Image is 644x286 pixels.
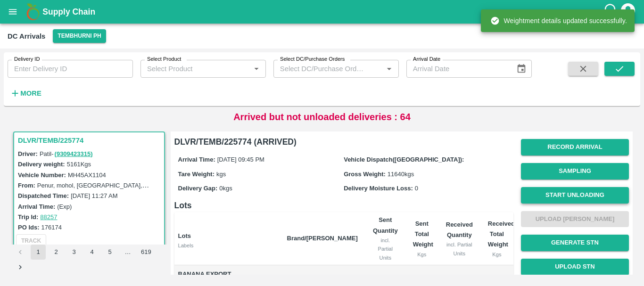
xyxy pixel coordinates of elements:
span: [DATE] 09:45 PM [217,156,264,163]
span: 0 kgs [219,185,232,192]
h3: DLVR/TEMB/225774 [18,134,163,147]
label: [DATE] 11:27 AM [71,192,117,199]
button: Open [250,63,263,75]
label: Driver: [18,150,38,157]
input: Select Product [143,63,248,75]
span: Patil - [40,150,94,157]
label: (Exp) [57,203,72,210]
div: incl. Partial Units [373,236,398,262]
label: MH45AX1104 [68,172,106,179]
button: Choose date [512,60,530,78]
label: Trip Id: [18,213,38,221]
a: Supply Chain [42,5,603,18]
a: (9309423315) [55,150,93,157]
span: Banana Export [178,269,280,280]
button: Go to page 3 [66,245,82,260]
button: Upload STN [521,259,629,275]
label: Delivery weight: [18,161,65,168]
label: Tare Weight: [178,171,215,178]
label: Delivery Gap: [178,185,218,192]
label: Delivery ID [14,56,40,63]
label: From: [18,182,35,189]
label: Arrival Time: [18,203,55,210]
button: Go to page 4 [84,245,99,260]
label: Select DC/Purchase Orders [280,56,345,63]
div: account of current user [619,2,636,22]
label: Arrival Time: [178,156,215,163]
img: logo [24,2,42,21]
h6: Lots [174,199,513,212]
input: Enter Delivery ID [8,60,133,78]
div: Labels [178,241,280,250]
b: Sent Quantity [373,216,398,234]
a: 88257 [40,213,57,221]
button: Sampling [521,163,629,180]
div: Kgs [488,250,506,259]
strong: More [20,90,41,97]
div: DC Arrivals [8,30,45,42]
b: Sent Total Weight [413,220,433,248]
button: page 1 [31,245,46,260]
button: Record Arrival [521,139,629,155]
div: … [120,248,135,257]
input: Select DC/Purchase Orders [276,63,368,75]
label: Delivery Moisture Loss: [344,185,413,192]
input: Arrival Date [406,60,509,78]
button: Generate STN [521,235,629,251]
label: Vehicle Number: [18,172,66,179]
button: More [8,85,44,101]
label: Gross Weight: [344,171,386,178]
div: customer-support [603,3,619,20]
b: Lots [178,232,191,239]
label: Vehicle Dispatch([GEOGRAPHIC_DATA]): [344,156,464,163]
p: Arrived but not unloaded deliveries : 64 [233,110,411,124]
label: Arrival Date [413,56,440,63]
div: incl. Partial Units [446,240,473,258]
button: Start Unloading [521,187,629,204]
div: Kgs [413,250,431,259]
div: Weightment details updated successfully. [490,12,627,29]
b: Supply Chain [42,7,95,16]
button: Open [383,63,395,75]
b: Brand/[PERSON_NAME] [287,235,358,242]
h6: DLVR/TEMB/225774 (ARRIVED) [174,135,513,148]
span: 0 [415,185,418,192]
button: Select DC [53,29,106,43]
span: kgs [216,171,226,178]
label: 176174 [41,224,62,231]
button: open drawer [2,1,24,23]
label: Dispatched Time: [18,192,69,199]
label: Penur, mohol, [GEOGRAPHIC_DATA], [GEOGRAPHIC_DATA], [GEOGRAPHIC_DATA] [37,181,275,189]
button: Go to next page [13,260,28,275]
b: Received Quantity [446,221,473,238]
label: PO Ids: [18,224,40,231]
label: Select Product [147,56,181,63]
b: Received Total Weight [488,220,515,248]
button: Go to page 619 [138,245,154,260]
label: 5161 Kgs [67,161,91,168]
span: 11640 kgs [388,171,414,178]
button: Go to page 2 [49,245,64,260]
nav: pagination navigation [11,245,167,275]
button: Go to page 5 [102,245,117,260]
